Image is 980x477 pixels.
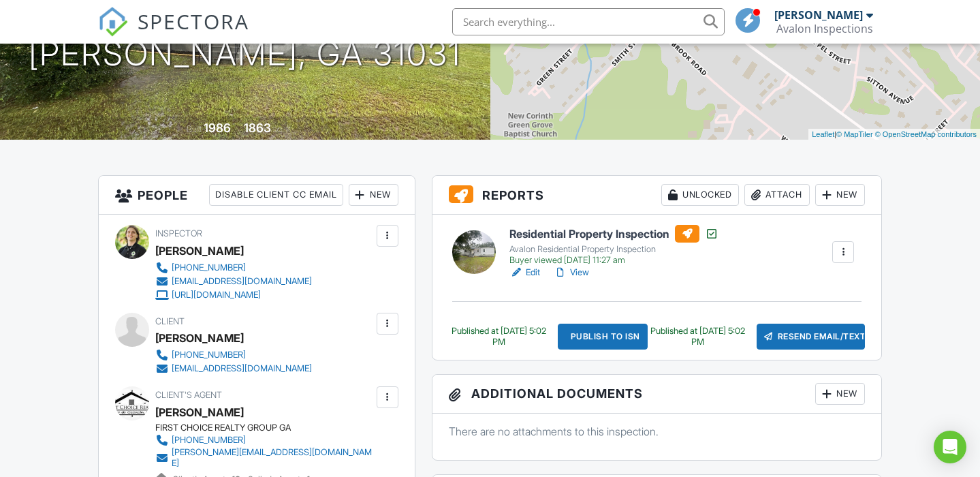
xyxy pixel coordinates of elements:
a: © MapTiler [836,130,873,138]
div: FIRST CHOICE REALTY GROUP GA [155,422,384,433]
div: 1863 [244,121,271,135]
div: Resend Email/Text [757,324,865,350]
span: Client [155,316,185,326]
div: New [815,383,865,405]
a: [PHONE_NUMBER] [155,348,312,362]
div: [PERSON_NAME] [155,241,244,261]
div: New [349,184,398,206]
div: Published at [DATE] 5:02 PM [449,326,550,348]
a: View [554,266,589,279]
a: [EMAIL_ADDRESS][DOMAIN_NAME] [155,362,312,375]
div: New [815,184,865,206]
a: [EMAIL_ADDRESS][DOMAIN_NAME] [155,275,312,288]
span: sq. ft. [273,124,292,134]
span: Client's Agent [155,390,222,400]
a: [PERSON_NAME] [155,402,244,422]
a: Residential Property Inspection Avalon Residential Property Inspection Buyer viewed [DATE] 11:27 am [509,225,718,266]
a: Leaflet [812,130,834,138]
div: [EMAIL_ADDRESS][DOMAIN_NAME] [172,276,312,287]
div: Attach [744,184,810,206]
a: [PHONE_NUMBER] [155,261,312,275]
div: [PERSON_NAME] [774,8,863,22]
div: Published at [DATE] 5:02 PM [648,326,748,348]
h6: Residential Property Inspection [509,225,718,243]
div: 1986 [204,121,231,135]
div: [EMAIL_ADDRESS][DOMAIN_NAME] [172,363,312,374]
h3: People [99,176,415,215]
span: [PHONE_NUMBER] [172,435,246,445]
div: [PERSON_NAME][EMAIL_ADDRESS][DOMAIN_NAME] [172,447,373,469]
input: Search everything... [452,8,725,35]
div: [PERSON_NAME] [155,328,244,348]
span: [PHONE_NUMBER] [172,262,246,273]
div: Buyer viewed [DATE] 11:27 am [509,255,718,266]
h3: Additional Documents [432,375,882,414]
div: Disable Client CC Email [209,184,343,206]
div: Open Intercom Messenger [934,431,966,463]
div: Unlocked [661,184,739,206]
a: [URL][DOMAIN_NAME] [155,288,312,302]
span: Inspector [155,228,202,238]
span: [PHONE_NUMBER] [172,350,246,360]
div: Publish to ISN [558,324,648,350]
a: © OpenStreetMap contributors [875,130,977,138]
img: The Best Home Inspection Software - Spectora [98,7,128,37]
div: [URL][DOMAIN_NAME] [172,290,261,301]
a: [PHONE_NUMBER] [155,433,373,447]
p: There are no attachments to this inspection. [449,424,866,439]
h1: [STREET_ADDRESS] [PERSON_NAME], GA 31031 [29,1,461,73]
div: | [808,129,980,140]
span: SPECTORA [138,7,249,35]
a: SPECTORA [98,18,249,47]
div: Avalon Inspections [776,22,873,35]
h3: Reports [432,176,882,215]
a: Edit [509,266,540,279]
span: Built [187,124,202,134]
div: Avalon Residential Property Inspection [509,244,718,255]
a: [PERSON_NAME][EMAIL_ADDRESS][DOMAIN_NAME] [155,447,373,469]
